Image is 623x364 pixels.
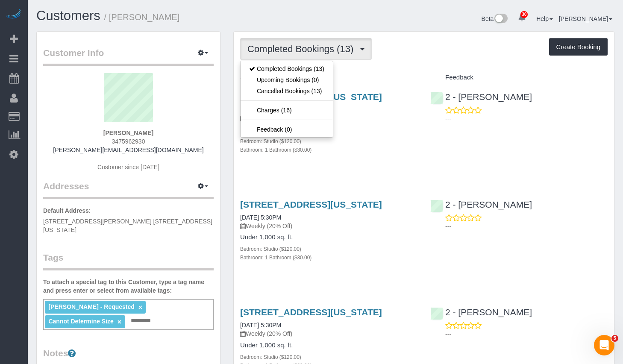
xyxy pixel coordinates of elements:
span: 30 [520,11,528,18]
a: [STREET_ADDRESS][US_STATE] [240,307,382,317]
label: To attach a special tag to this Customer, type a tag name and press enter or select from availabl... [43,278,214,295]
span: 3475962930 [112,138,145,145]
h4: Feedback [430,74,608,81]
a: [STREET_ADDRESS][US_STATE] [240,200,382,209]
small: Bathroom: 1 Bathroom ($30.00) [240,147,311,153]
span: [PERSON_NAME] - Requested [48,303,134,310]
a: Feedback (0) [241,124,333,135]
p: --- [445,330,608,338]
a: Help [536,15,553,22]
a: Cancelled Bookings (13) [241,85,333,97]
iframe: Intercom live chat [594,335,614,355]
button: Completed Bookings (13) [240,38,372,60]
span: Completed Bookings (13) [247,44,358,54]
a: Completed Bookings (13) [241,63,333,74]
a: [PERSON_NAME] [559,15,612,22]
label: Default Address: [43,206,91,215]
small: Bedroom: Studio ($120.00) [240,354,301,360]
a: Upcoming Bookings (0) [241,74,333,85]
a: Beta [482,15,508,22]
h4: Under 1,000 sq. ft. [240,234,417,241]
a: Charges (16) [241,105,333,116]
p: Weekly (20% Off) [240,222,417,230]
a: Customers [36,8,100,23]
button: Create Booking [549,38,608,56]
a: [DATE] 5:30PM [240,214,281,221]
p: --- [445,114,608,123]
small: Bedroom: Studio ($120.00) [240,138,301,144]
a: 2 - [PERSON_NAME] [430,307,532,317]
span: 5 [611,335,618,342]
img: Automaid Logo [5,9,22,21]
strong: [PERSON_NAME] [103,129,153,136]
a: 30 [514,9,530,27]
legend: Customer Info [43,47,214,66]
span: Cannot Determine Size [48,318,113,325]
small: / [PERSON_NAME] [104,12,180,22]
span: Customer since [DATE] [97,164,159,170]
a: × [138,304,142,311]
a: [DATE] 5:30PM [240,322,281,329]
a: 2 - [PERSON_NAME] [430,92,532,102]
a: [PERSON_NAME][EMAIL_ADDRESS][DOMAIN_NAME] [53,147,203,153]
legend: Tags [43,251,214,270]
small: Bathroom: 1 Bathroom ($30.00) [240,255,311,261]
small: Bedroom: Studio ($120.00) [240,246,301,252]
h4: Under 1,000 sq. ft. [240,342,417,349]
a: 2 - [PERSON_NAME] [430,200,532,209]
p: Weekly (20% Off) [240,329,417,338]
span: [STREET_ADDRESS][PERSON_NAME] [STREET_ADDRESS][US_STATE] [43,218,212,233]
a: × [118,318,121,326]
img: New interface [494,14,508,25]
p: --- [445,222,608,231]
